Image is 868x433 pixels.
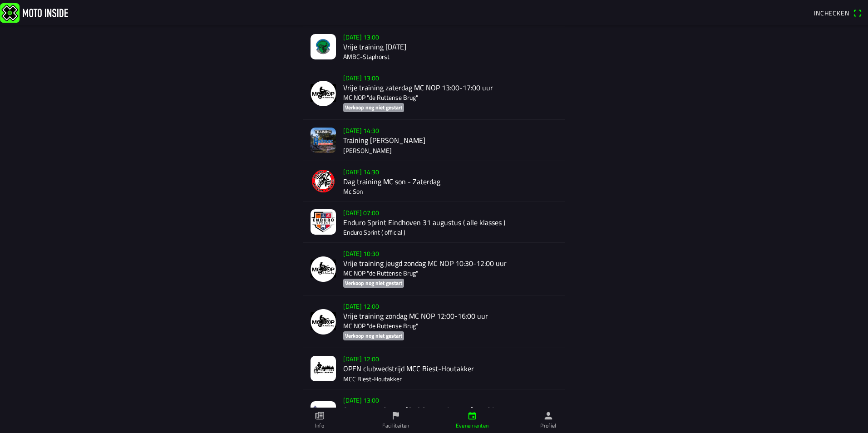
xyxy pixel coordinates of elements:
[303,26,565,67] a: [DATE] 13:00Vrije training [DATE]AMBC-Staphorst
[540,422,557,430] ion-label: Profiel
[303,243,565,295] a: [DATE] 10:30Vrije training jeugd zondag MC NOP 10:30-12:00 uurMC NOP "de Ruttense Brug"Verkoop no...
[311,168,336,194] img: sfRBxcGZmvZ0K6QUyq9TbY0sbKJYVDoKWVN9jkDZ.png
[303,348,565,389] a: [DATE] 12:00OPEN clubwedstrijd MCC Biest-HoutakkerMCC Biest-Houtakker
[303,295,565,348] a: [DATE] 12:00Vrije training zondag MC NOP 12:00-16:00 uurMC NOP "de Ruttense Brug"Verkoop nog niet...
[814,8,849,18] span: Inchecken
[543,411,553,421] ion-icon: person
[315,411,325,421] ion-icon: paper
[311,128,336,153] img: N3lxsS6Zhak3ei5Q5MtyPEvjHqMuKUUTBqHB2i4g.png
[311,81,336,106] img: NjdwpvkGicnr6oC83998ZTDUeXJJ29cK9cmzxz8K.png
[303,202,565,243] a: [DATE] 07:00Enduro Sprint Eindhoven 31 augustus ( alle klasses )Enduro Sprint ( official )
[311,356,336,381] img: ln5vh1jYKP1zZt04sAJrH4XpnbxKpO6lMUbCIFO8.jpg
[311,256,336,282] img: NjdwpvkGicnr6oC83998ZTDUeXJJ29cK9cmzxz8K.png
[311,209,336,235] img: iZXpISycrn4nIPKnmRzSWSSW2N0fRtdDKPlJvxpn.jpg
[391,411,401,421] ion-icon: flag
[303,120,565,161] a: [DATE] 14:30Training [PERSON_NAME][PERSON_NAME]
[303,161,565,202] a: [DATE] 14:30Dag training MC son - ZaterdagMc Son
[311,309,336,335] img: NjdwpvkGicnr6oC83998ZTDUeXJJ29cK9cmzxz8K.png
[809,5,866,20] a: Incheckenqr scanner
[382,422,409,430] ion-label: Faciliteiten
[311,401,336,427] img: lIi8TNAAqHcHkSkM4FLnWFRZNSzQoieEBZZAxkti.jpeg
[315,422,324,430] ion-label: Info
[467,411,477,421] ion-icon: calendar
[311,34,336,59] img: LHdt34qjO8I1ikqy75xviT6zvODe0JOmFLV3W9KQ.jpeg
[303,67,565,120] a: [DATE] 13:00Vrije training zaterdag MC NOP 13:00-17:00 uurMC NOP "de Ruttense Brug"Verkoop nog ni...
[456,422,489,430] ion-label: Evenementen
